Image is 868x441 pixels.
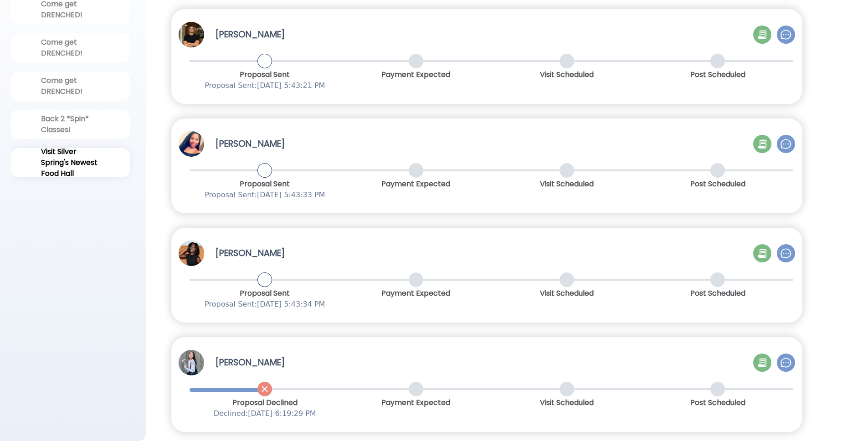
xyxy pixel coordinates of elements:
[179,22,204,47] img: Profile
[190,288,340,299] p: Proposal Sent
[340,397,491,408] p: Payment Expected
[781,248,791,259] img: Chat
[491,69,642,80] p: Visit Scheduled
[215,356,285,369] h3: [PERSON_NAME]
[179,350,204,375] img: Profile
[642,179,793,190] p: Post Scheduled
[642,397,793,408] p: Post Scheduled
[41,113,99,135] div: Back 2 *Spin* Classes!
[491,179,642,190] p: Visit Scheduled
[340,288,491,299] p: Payment Expected
[190,69,340,80] p: Proposal Sent
[215,28,285,41] h3: [PERSON_NAME]
[642,69,793,80] p: Post Scheduled
[491,397,642,408] p: Visit Scheduled
[215,247,285,260] h3: [PERSON_NAME]
[781,357,791,368] img: Chat
[340,179,491,190] p: Payment Expected
[190,408,340,419] p: Declined: [DATE] 6:19:29 PM
[41,37,99,59] div: Come get DRENCHED!
[190,397,340,408] p: Proposal Declined
[215,138,285,150] h3: [PERSON_NAME]
[190,179,340,190] p: Proposal Sent
[179,131,204,157] img: Profile
[190,190,340,200] p: Proposal Sent : [DATE] 5:43:33 PM
[781,29,791,40] img: Chat
[781,138,791,149] img: Chat
[190,299,340,310] p: Proposal Sent : [DATE] 5:43:34 PM
[491,288,642,299] p: Visit Scheduled
[41,75,99,97] div: Come get DRENCHED!
[190,80,340,91] p: Proposal Sent : [DATE] 5:43:21 PM
[642,288,793,299] p: Post Scheduled
[340,69,491,80] p: Payment Expected
[41,146,99,179] div: Visit Silver Spring's Newest Food Hall
[179,241,204,266] img: Profile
